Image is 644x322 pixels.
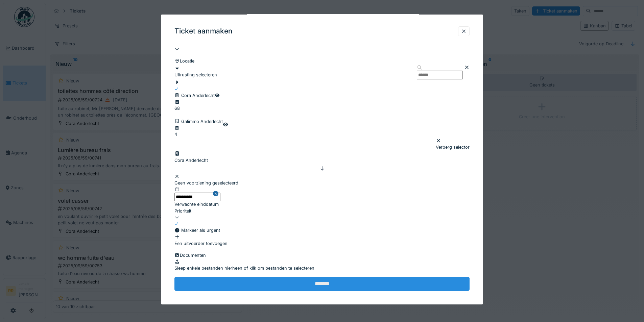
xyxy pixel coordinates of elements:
[213,186,220,201] button: Close
[174,201,219,207] label: Verwachte einddatum
[174,227,220,233] div: Markeer als urgent
[436,138,470,150] div: Verberg selector
[174,118,223,125] div: Galimmo Anderlecht
[174,27,233,35] h3: Ticket aanmaken
[174,105,183,112] div: 68
[174,58,470,64] div: Locatie
[174,131,183,138] div: 4
[174,65,217,78] div: Uitrusting selecteren
[174,252,470,258] div: Documenten
[174,92,215,99] div: Cora Anderlecht
[174,265,470,271] p: Sleep enkele bestanden hierheen of klik om bestanden te selecteren
[174,180,470,186] div: Geen voorziening geselecteerd
[174,233,470,246] div: Een uitvoerder toevoegen
[174,208,191,214] label: Prioriteit
[174,157,470,164] div: Cora Anderlecht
